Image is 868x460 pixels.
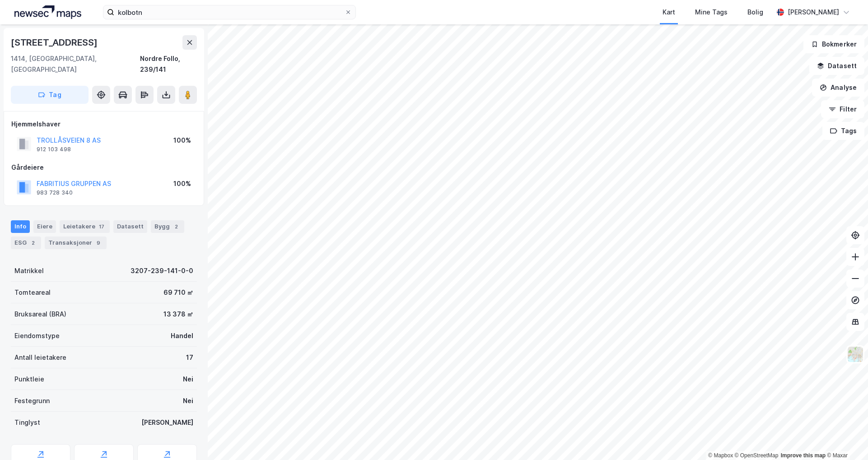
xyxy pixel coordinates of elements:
[163,309,193,320] div: 13 378 ㎡
[60,220,110,233] div: Leietakere
[186,352,193,363] div: 17
[163,287,193,298] div: 69 710 ㎡
[140,53,197,75] div: Nordre Follo, 239/141
[151,220,184,233] div: Bygg
[695,7,728,18] div: Mine Tags
[171,330,193,341] div: Handel
[11,35,99,50] div: [STREET_ADDRESS]
[33,220,56,233] div: Eiere
[822,122,864,140] button: Tags
[45,237,107,249] div: Transaksjoner
[803,35,864,53] button: Bokmerker
[11,220,30,233] div: Info
[14,287,51,298] div: Tomteareal
[823,417,868,460] div: Kontrollprogram for chat
[847,346,864,363] img: Z
[11,86,89,104] button: Tag
[11,162,196,173] div: Gårdeiere
[11,237,41,249] div: ESG
[131,265,193,276] div: 3207-239-141-0-0
[97,222,106,231] div: 17
[11,119,196,130] div: Hjemmelshaver
[821,100,864,118] button: Filter
[173,135,191,146] div: 100%
[14,309,66,320] div: Bruksareal (BRA)
[14,5,81,19] img: logo.a4113a55bc3d86da70a041830d287a7e.svg
[14,374,44,385] div: Punktleie
[14,417,40,428] div: Tinglyst
[735,452,779,459] a: OpenStreetMap
[114,5,345,19] input: Søk på adresse, matrikkel, gårdeiere, leietakere eller personer
[183,395,193,406] div: Nei
[28,238,37,247] div: 2
[823,417,868,460] iframe: Chat Widget
[172,222,181,231] div: 2
[663,7,675,18] div: Kart
[113,220,147,233] div: Datasett
[812,79,864,97] button: Analyse
[14,352,66,363] div: Antall leietakere
[747,7,763,18] div: Bolig
[37,189,73,196] div: 983 728 340
[183,374,193,385] div: Nei
[708,452,733,459] a: Mapbox
[14,395,50,406] div: Festegrunn
[809,57,864,75] button: Datasett
[11,53,140,75] div: 1414, [GEOGRAPHIC_DATA], [GEOGRAPHIC_DATA]
[788,7,839,18] div: [PERSON_NAME]
[94,238,103,247] div: 9
[781,452,826,459] a: Improve this map
[14,265,44,276] div: Matrikkel
[173,178,191,189] div: 100%
[14,330,60,341] div: Eiendomstype
[141,417,193,428] div: [PERSON_NAME]
[37,146,71,153] div: 912 103 498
